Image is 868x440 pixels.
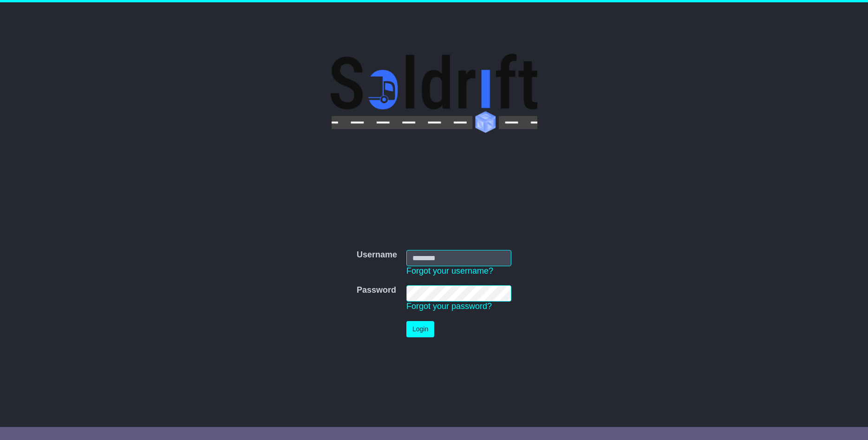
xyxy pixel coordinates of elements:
label: Username [357,250,397,260]
a: Forgot your password? [406,302,492,311]
a: Forgot your username? [406,266,493,276]
img: Soldrift Pty Ltd [331,54,537,133]
label: Password [357,285,396,296]
button: Login [406,321,434,337]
